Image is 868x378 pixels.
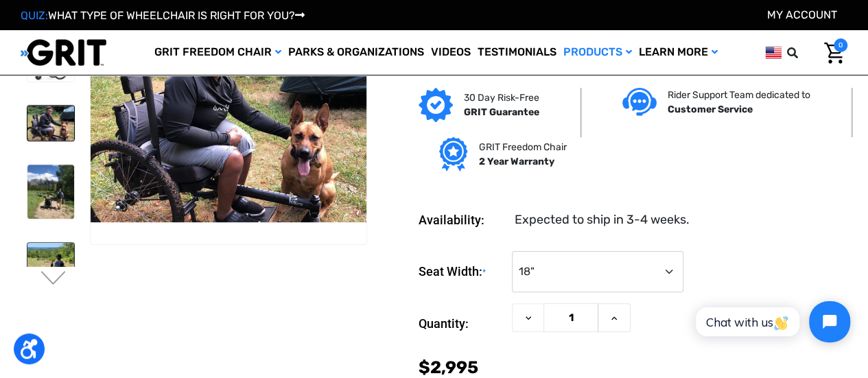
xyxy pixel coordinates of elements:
img: GRIT Freedom Chair: 3.0 [91,16,366,223]
dd: Expected to ship in 3-4 weeks. [515,211,690,229]
img: GRIT Freedom Chair: 3.0 [27,165,74,219]
strong: 2 Year Warranty [478,156,554,167]
strong: Customer Service [668,104,753,115]
span: QUIZ: [21,9,48,22]
strong: GRIT Guarantee [464,106,539,118]
a: Cart with 0 items [814,38,847,67]
img: GRIT Freedom Chair: 3.0 [27,106,74,141]
img: us.png [765,44,782,61]
img: Customer service [622,88,657,116]
label: Quantity: [419,303,505,344]
img: Cart [824,43,844,64]
a: Testimonials [474,30,560,75]
img: GRIT Freedom Chair: 3.0 [27,243,74,287]
dt: Availability: [419,211,505,229]
a: Products [560,30,635,75]
a: Videos [427,30,474,75]
p: GRIT Freedom Chair [478,140,566,154]
a: GRIT Freedom Chair [151,30,285,75]
span: 0 [834,38,847,52]
a: Parks & Organizations [285,30,427,75]
button: Go to slide 3 of 3 [39,271,68,287]
span: $2,995 [419,357,478,377]
img: GRIT All-Terrain Wheelchair and Mobility Equipment [21,38,106,67]
p: Rider Support Team dedicated to [668,88,810,102]
img: GRIT Guarantee [419,88,453,122]
label: Seat Width: [419,251,505,293]
a: Learn More [635,30,721,75]
img: Grit freedom [439,137,467,172]
input: Search [793,38,814,67]
a: QUIZ:WHAT TYPE OF WHEELCHAIR IS RIGHT FOR YOU? [21,9,305,22]
iframe: Tidio Chat [681,290,862,354]
a: Account [767,8,837,21]
p: 30 Day Risk-Free [464,91,539,105]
